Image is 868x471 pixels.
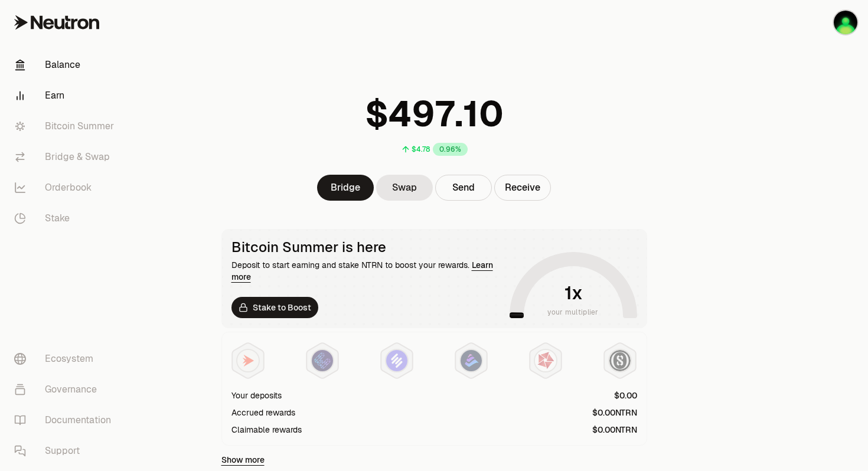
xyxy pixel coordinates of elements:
[386,350,407,371] img: Solv Points
[231,239,505,256] div: Bitcoin Summer is here
[312,350,333,371] img: EtherFi Points
[609,350,631,371] img: Structured Points
[231,390,282,401] div: Your deposits
[834,11,857,34] img: orange ledger lille
[237,350,259,371] img: NTRN
[231,407,295,418] div: Accrued rewards
[435,175,492,201] button: Send
[5,203,128,234] a: Stake
[231,259,505,283] div: Deposit to start earning and stake NTRN to boost your rewards.
[221,454,265,466] a: Show more
[5,405,128,436] a: Documentation
[5,436,128,466] a: Support
[5,111,128,142] a: Bitcoin Summer
[317,175,374,201] a: Bridge
[5,80,128,111] a: Earn
[5,172,128,203] a: Orderbook
[5,142,128,172] a: Bridge & Swap
[5,50,128,80] a: Balance
[5,344,128,374] a: Ecosystem
[535,350,556,371] img: Mars Fragments
[494,175,551,201] button: Receive
[461,350,482,371] img: Bedrock Diamonds
[5,374,128,405] a: Governance
[412,145,430,154] div: $4.78
[376,175,433,201] a: Swap
[231,297,318,318] a: Stake to Boost
[231,424,302,436] div: Claimable rewards
[547,306,599,318] span: your multiplier
[433,143,468,156] div: 0.96%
